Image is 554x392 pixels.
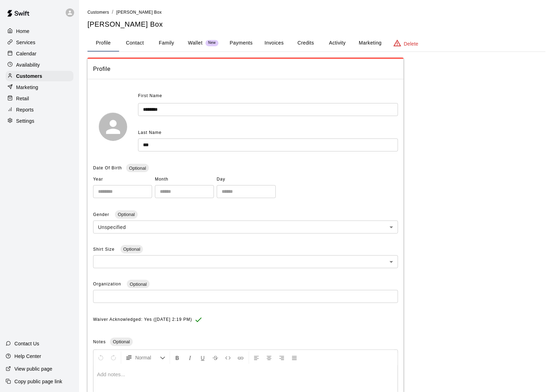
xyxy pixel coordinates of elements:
button: Invoices [258,35,290,52]
p: Marketing [16,84,38,91]
p: Reports [16,106,34,113]
span: Optional [126,165,149,171]
span: Month [155,174,214,185]
button: Format Bold [171,351,183,364]
button: Redo [107,351,119,364]
span: Optional [127,282,149,287]
nav: breadcrumb [87,8,546,16]
button: Credits [290,35,321,52]
span: Normal [135,354,160,361]
li: / [112,8,113,16]
button: Format Strikethrough [209,351,221,364]
span: Gender [93,212,111,217]
button: Marketing [353,35,387,52]
span: First Name [138,90,162,102]
p: Wallet [188,39,203,47]
p: Copy public page link [14,378,62,385]
p: Contact Us [14,340,39,347]
span: Date Of Birth [93,165,122,170]
p: Delete [404,40,418,47]
span: Day [217,174,276,185]
p: Services [16,39,35,46]
a: Availability [6,60,73,70]
button: Left Align [250,351,262,364]
button: Formatting Options [123,351,168,364]
a: Services [6,37,73,48]
a: Home [6,26,73,36]
div: Unspecified [93,221,398,234]
button: Activity [321,35,353,52]
span: Organization [93,282,123,286]
span: Customers [87,10,109,15]
p: Customers [16,73,42,80]
span: Shirt Size [93,247,116,252]
span: Optional [115,212,137,217]
button: Format Italics [184,351,196,364]
button: Undo [95,351,107,364]
span: [PERSON_NAME] Box [116,10,162,15]
p: Help Center [14,353,41,360]
button: Family [151,35,182,52]
p: Settings [16,117,34,124]
button: Justify Align [288,351,300,364]
button: Right Align [276,351,288,364]
span: Year [93,174,152,185]
a: Settings [6,116,73,126]
a: Reports [6,104,73,115]
span: Notes [93,339,106,344]
button: Contact [119,35,151,52]
p: Availability [16,61,40,68]
a: Customers [87,9,109,15]
span: Last Name [138,130,162,135]
span: New [206,41,219,45]
button: Payments [224,35,258,52]
button: Profile [87,35,119,52]
p: Calendar [16,50,37,57]
p: Home [16,28,30,35]
a: Customers [6,71,73,81]
a: Calendar [6,48,73,59]
div: basic tabs example [87,35,546,52]
p: View public page [14,365,52,372]
p: Retail [16,95,29,102]
button: Format Underline [197,351,209,364]
button: Center Align [263,351,275,364]
span: Waiver Acknowledged: Yes ([DATE] 2:19 PM) [93,314,192,325]
a: Marketing [6,82,73,93]
span: Optional [120,246,143,252]
span: Profile [93,65,398,74]
button: Insert Link [235,351,247,364]
span: Optional [110,339,132,344]
h5: [PERSON_NAME] Box [87,20,546,29]
button: Insert Code [222,351,234,364]
a: Retail [6,93,73,104]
